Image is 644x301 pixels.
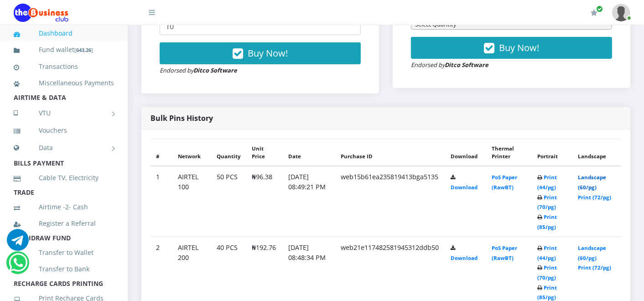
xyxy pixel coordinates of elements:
a: PoS Paper (RawBT) [492,244,517,261]
button: Buy Now! [160,42,361,64]
td: web15b61ea235819413bga5135 [335,166,445,237]
a: Register a Referral [14,213,114,234]
th: Quantity [211,139,246,166]
th: Network [172,139,211,166]
strong: Ditco Software [445,61,488,69]
a: Download [451,254,478,261]
th: Portrait [532,139,572,166]
a: Chat for support [9,259,27,274]
a: PoS Paper (RawBT) [492,174,517,191]
a: VTU [14,102,114,125]
small: Endorsed by [160,66,237,74]
i: Renew/Upgrade Subscription [591,9,597,16]
small: Endorsed by [411,61,488,69]
th: Purchase ID [335,139,445,166]
th: Thermal Printer [486,139,532,166]
a: Print (85/pg) [537,284,557,301]
a: Fund wallet[643.26] [14,39,114,61]
td: 1 [151,166,172,237]
strong: Bulk Pins History [151,113,213,123]
a: Print (85/pg) [537,213,557,230]
a: Miscellaneous Payments [14,73,114,93]
a: Print (70/pg) [537,194,557,211]
a: Download [451,184,478,191]
a: Print (72/pg) [578,264,611,271]
a: Data [14,136,114,159]
b: 643.26 [76,47,91,53]
td: [DATE] 08:49:21 PM [283,166,335,237]
th: Unit Price [246,139,282,166]
span: Buy Now! [499,42,539,54]
span: Buy Now! [248,47,288,59]
small: [ ] [74,47,93,53]
th: Date [283,139,335,166]
td: ₦96.38 [246,166,282,237]
a: Transfer to Bank [14,259,114,280]
a: Chat for support [7,236,29,251]
span: Renew/Upgrade Subscription [596,5,603,12]
img: User [612,4,630,21]
a: Landscape (60/pg) [578,244,606,261]
td: AIRTEL 100 [172,166,211,237]
a: Print (44/pg) [537,244,557,261]
th: Landscape [572,139,621,166]
th: # [151,139,172,166]
a: Print (44/pg) [537,174,557,191]
a: Print (70/pg) [537,264,557,281]
a: Transfer to Wallet [14,242,114,263]
input: Enter Quantity [160,18,361,35]
a: Cable TV, Electricity [14,167,114,188]
a: Transactions [14,56,114,77]
a: Landscape (60/pg) [578,174,606,191]
a: Airtime -2- Cash [14,197,114,218]
td: 50 PCS [211,166,246,237]
strong: Ditco Software [193,66,237,74]
a: Vouchers [14,120,114,141]
a: Print (72/pg) [578,194,611,201]
img: Logo [14,4,68,22]
a: Dashboard [14,23,114,44]
button: Buy Now! [411,37,612,59]
th: Download [445,139,486,166]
